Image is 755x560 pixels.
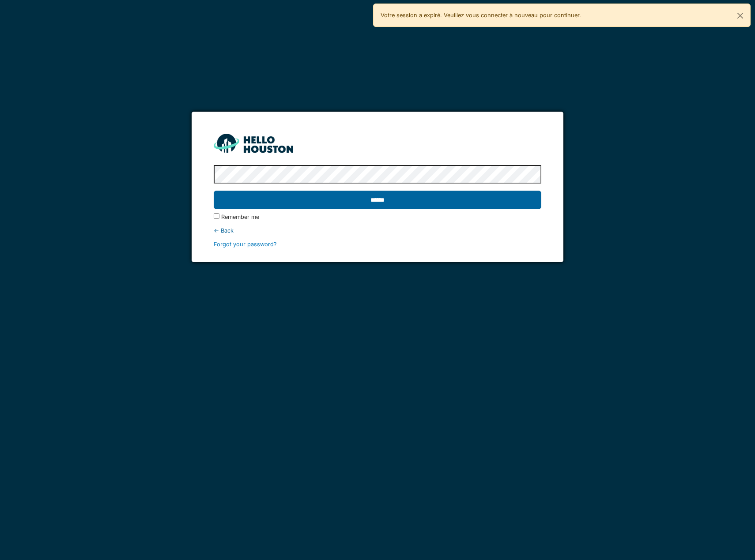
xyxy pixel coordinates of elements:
[214,134,293,153] img: HH_line-BYnF2_Hg.png
[214,226,541,235] div: ← Back
[221,213,259,221] label: Remember me
[730,4,750,27] button: Fermer
[381,12,581,19] font: Votre session a expiré. Veuillez vous connecter à nouveau pour continuer.
[214,241,277,248] a: Forgot your password?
